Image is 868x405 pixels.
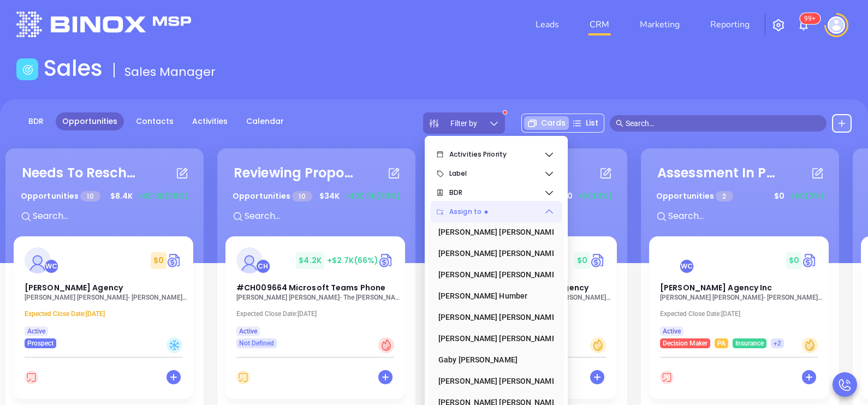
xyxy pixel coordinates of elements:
[449,163,544,184] span: Label
[25,247,51,273] img: Vitale Agency
[225,236,405,348] a: profileCarla Humber$4.2K+$2.7K(66%)Circle dollar#CH009664 Microsoft Teams Phone[PERSON_NAME] [PER...
[14,236,193,348] a: profileWalter Contreras$0Circle dollar[PERSON_NAME] Agency[PERSON_NAME] [PERSON_NAME]- [PERSON_NA...
[108,188,135,205] span: $ 8.4K
[239,325,257,337] span: Active
[716,191,733,201] span: 2
[438,306,548,328] div: [PERSON_NAME] [PERSON_NAME]
[317,188,342,205] span: $ 34K
[802,252,818,269] img: Quote
[233,186,312,206] p: Opportunities
[735,337,764,349] span: Insurance
[438,221,548,243] div: [PERSON_NAME] [PERSON_NAME]
[44,259,58,273] div: Walter Contreras
[56,112,124,130] a: Opportunities
[717,337,726,349] span: PA
[345,190,400,202] span: +$20.5K (60%)
[138,190,188,202] span: +$5.5K (66%)
[21,186,100,206] p: Opportunities
[660,310,824,318] p: Expected Close Date: [DATE]
[243,209,407,223] input: Search...
[786,252,802,269] span: $ 0
[25,310,188,318] p: Expected Close Date: [DATE]
[663,325,681,337] span: Active
[800,13,820,24] sup: 100
[438,349,548,371] div: Gaby [PERSON_NAME]
[239,337,274,349] span: Not Defined
[635,14,684,35] a: Marketing
[378,337,394,353] div: Hot
[590,252,606,269] img: Quote
[680,259,694,273] div: Walter Contreras
[437,157,619,236] div: InterviewOpportunities 10$0+$0(0%)
[124,63,216,80] span: Sales Manager
[450,120,477,127] span: Filter by
[449,201,544,223] span: Assign to
[22,163,142,183] div: Needs To Reschedule
[663,337,708,349] span: Decision Maker
[438,327,548,349] div: [PERSON_NAME] [PERSON_NAME]
[438,370,548,392] div: [PERSON_NAME] [PERSON_NAME]
[186,112,234,130] a: Activities
[590,337,606,353] div: Warm
[16,11,191,37] img: logo
[586,117,598,129] span: List
[25,294,188,301] p: Wayne Vitale - Vitale Agency
[660,282,772,293] span: Dreher Agency Inc
[27,337,53,349] span: Prospect
[327,255,378,266] span: +$2.7K (66%)
[649,236,829,348] a: profileWalter Contreras$0Circle dollar[PERSON_NAME] Agency Inc[PERSON_NAME] [PERSON_NAME]- [PERSO...
[296,252,324,269] span: $ 4.2K
[706,14,754,35] a: Reporting
[616,120,623,127] span: search
[660,294,824,301] p: Ted Butz - Dreher Agency Inc
[578,190,612,202] span: +$0 (0%)
[151,252,167,269] span: $ 0
[774,337,781,349] span: +2
[797,19,810,32] img: iconNotification
[27,325,45,337] span: Active
[22,112,50,130] a: BDR
[236,247,263,273] img: #CH009664 Microsoft Teams Phone
[657,163,777,183] div: Assessment In Progress
[25,282,123,293] span: Vitale Agency
[438,285,548,307] div: [PERSON_NAME] Humber
[438,264,548,285] div: [PERSON_NAME] [PERSON_NAME]
[44,55,103,81] h1: Sales
[802,337,818,353] div: Warm
[32,209,195,223] input: Search...
[656,186,733,206] p: Opportunities
[225,236,407,404] div: profileCarla Humber$4.2K+$2.7K(66%)Circle dollar#CH009664 Microsoft Teams Phone[PERSON_NAME] [PER...
[129,112,180,130] a: Contacts
[649,236,831,404] div: profileWalter Contreras$0Circle dollar[PERSON_NAME] Agency Inc[PERSON_NAME] [PERSON_NAME]- [PERSO...
[234,163,354,183] div: Reviewing Proposal
[236,294,400,301] p: Derek Oberman - The Oberman Companies
[378,252,394,269] img: Quote
[240,112,290,130] a: Calendar
[449,144,544,165] span: Activities Priority
[292,191,312,201] span: 10
[574,252,590,269] span: $ 0
[541,117,566,129] span: Cards
[236,310,400,318] p: Expected Close Date: [DATE]
[449,182,544,204] span: BDR
[167,337,182,353] div: Cold
[256,259,270,273] div: Carla Humber
[660,247,686,273] img: Dreher Agency Inc
[626,117,821,129] input: Search…
[531,14,563,35] a: Leads
[649,157,831,236] div: Assessment In ProgressOpportunities 2$0+$0(0%)
[236,282,385,293] span: #CH009664 Microsoft Teams Phone
[828,16,845,34] img: user
[790,190,824,202] span: +$0 (0%)
[14,236,195,404] div: profileWalter Contreras$0Circle dollar[PERSON_NAME] Agency[PERSON_NAME] [PERSON_NAME]- [PERSON_NA...
[14,157,195,236] div: Needs To RescheduleOpportunities 10$8.4K+$5.5K(66%)
[80,191,100,201] span: 10
[667,209,831,223] input: Search...
[771,188,787,205] span: $ 0
[438,242,548,264] div: [PERSON_NAME] [PERSON_NAME]
[167,252,182,269] img: Quote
